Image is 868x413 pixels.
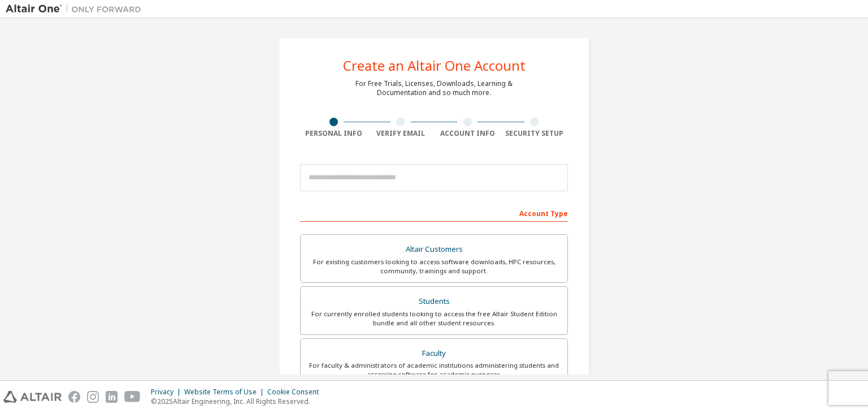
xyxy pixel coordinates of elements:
[355,79,513,97] div: For Free Trials, Licenses, Downloads, Learning & Documentation and so much more.
[367,129,435,138] div: Verify Email
[106,391,118,403] img: linkedin.svg
[300,129,367,138] div: Personal Info
[307,346,561,362] div: Faculty
[124,391,141,403] img: youtube.svg
[434,129,501,138] div: Account Info
[267,388,325,397] div: Cookie Consent
[307,294,561,309] div: Students
[307,242,561,257] div: Altair Customers
[151,388,184,397] div: Privacy
[501,129,568,138] div: Security Setup
[184,388,267,397] div: Website Terms of Use
[6,3,147,15] img: Altair One
[307,257,561,276] div: For existing customers looking to access software downloads, HPC resources, community, trainings ...
[343,59,526,72] div: Create an Altair One Account
[151,397,325,406] p: © 2025 Altair Engineering, Inc. All Rights Reserved.
[300,204,568,222] div: Account Type
[307,361,561,379] div: For faculty & administrators of academic institutions administering students and accessing softwa...
[87,391,99,403] img: instagram.svg
[307,309,561,328] div: For currently enrolled students looking to access the free Altair Student Edition bundle and all ...
[68,391,80,403] img: facebook.svg
[3,391,62,403] img: altair_logo.svg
